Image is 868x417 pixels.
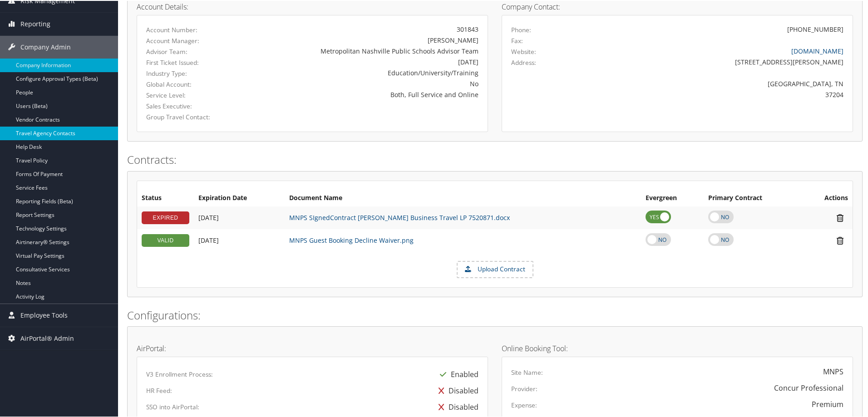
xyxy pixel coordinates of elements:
div: [PERSON_NAME] [261,34,478,44]
div: [STREET_ADDRESS][PERSON_NAME] [598,56,844,66]
h4: Company Contact: [502,2,853,10]
h4: Account Details: [137,2,488,10]
div: Disabled [434,398,478,414]
i: Remove Contract [832,212,848,222]
label: Provider: [511,383,538,392]
div: No [261,78,478,88]
label: Industry Type: [146,68,248,77]
div: Premium [812,398,843,409]
span: Reporting [20,12,50,34]
div: [GEOGRAPHIC_DATA], TN [598,78,844,88]
div: VALID [142,233,189,246]
th: Document Name [285,189,641,206]
label: Service Level: [146,90,248,99]
th: Status [137,189,194,206]
label: Account Number: [146,25,248,34]
th: Evergreen [641,189,704,206]
div: Metropolitan Nashville Public Schools Advisor Team [261,45,478,55]
label: Advisor Team: [146,46,248,55]
div: Disabled [434,382,478,398]
i: Remove Contract [832,235,848,245]
span: [DATE] [198,212,219,221]
div: EXPIRED [142,211,189,223]
th: Primary Contract [704,189,802,206]
a: MNPS Guest Booking Decline Waiver.png [289,235,414,244]
div: Enabled [435,365,478,382]
span: [DATE] [198,235,219,244]
span: AirPortal® Admin [20,326,74,349]
h4: Online Booking Tool: [502,344,853,351]
div: 37204 [598,89,844,98]
label: Address: [511,57,536,66]
label: Expense: [511,400,537,409]
h2: Contracts: [127,151,863,167]
label: HR Feed: [146,385,172,394]
label: Site Name: [511,367,543,376]
div: [PHONE_NUMBER] [787,24,843,33]
div: Both, Full Service and Online [261,89,478,98]
h2: Configurations: [127,307,863,322]
label: First Ticket Issued: [146,57,248,66]
div: [DATE] [261,56,478,66]
div: 301843 [261,24,478,33]
label: Website: [511,46,536,55]
label: Phone: [511,25,531,34]
label: V3 Enrollment Process: [146,369,213,378]
label: Fax: [511,35,523,44]
label: Sales Executive: [146,101,248,110]
span: Company Admin [20,35,71,58]
a: MNPS SIgnedContract [PERSON_NAME] Business Travel LP 7520871.docx [289,212,510,221]
span: Employee Tools [20,303,68,326]
label: Global Account: [146,79,248,88]
div: Add/Edit Date [198,213,280,221]
div: Add/Edit Date [198,235,280,244]
label: Upload Contract [458,261,533,276]
h4: AirPortal: [137,344,488,351]
label: SSO into AirPortal: [146,402,199,411]
div: Education/University/Training [261,67,478,77]
div: MNPS [823,365,843,376]
a: [DOMAIN_NAME] [791,46,843,54]
label: Group Travel Contact: [146,112,248,121]
th: Actions [802,189,853,206]
div: Concur Professional [774,382,843,392]
th: Expiration Date [194,189,285,206]
label: Account Manager: [146,35,248,44]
